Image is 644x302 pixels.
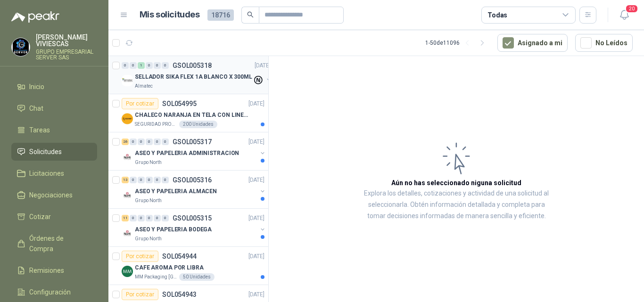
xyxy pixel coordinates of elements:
p: [PERSON_NAME] VIVIESCAS [36,34,97,47]
h3: Aún no has seleccionado niguna solicitud [391,178,521,188]
div: 0 [154,139,161,145]
img: Company Logo [122,266,133,277]
img: Company Logo [122,113,133,124]
p: Almatec [135,82,153,90]
a: Órdenes de Compra [11,229,97,258]
a: Negociaciones [11,186,97,204]
a: 0 0 1 0 0 0 GSOL005318[DATE] Company LogoSELLADOR SIKA FLEX 1A BLANCO X 300MLAlmatec [122,60,272,90]
div: 0 [130,215,137,221]
a: Configuración [11,283,97,301]
p: GSOL005318 [173,62,212,69]
div: 0 [146,139,153,145]
span: Cotizar [29,212,51,222]
button: 20 [616,7,633,24]
span: search [247,11,254,18]
span: Tareas [29,125,50,135]
div: 200 Unidades [179,121,217,128]
a: Cotizar [11,208,97,226]
p: [DATE] [255,61,271,70]
a: Inicio [11,78,97,96]
div: 1 [138,62,145,69]
p: SOL054943 [162,291,197,298]
p: Grupo North [135,235,162,243]
div: 0 [138,177,145,183]
span: Solicitudes [29,147,62,157]
a: 11 0 0 0 0 0 GSOL005315[DATE] Company LogoASEO Y PAPELERIA BODEGAGrupo North [122,212,266,243]
img: Company Logo [122,189,133,201]
button: Asignado a mi [497,34,568,52]
a: Licitaciones [11,164,97,182]
div: 0 [138,139,145,145]
p: ASEO Y PAPELERIA BODEGA [135,225,212,234]
a: Tareas [11,121,97,139]
p: [DATE] [248,214,264,223]
p: Explora los detalles, cotizaciones y actividad de una solicitud al seleccionarla. Obtén informaci... [363,188,550,222]
img: Logo peakr [11,11,59,23]
span: 20 [625,4,638,13]
div: 0 [146,215,153,221]
span: 18716 [207,9,234,21]
a: 13 0 0 0 0 0 GSOL005316[DATE] Company LogoASEO Y PAPELERIA ALMACENGrupo North [122,174,266,204]
div: Por cotizar [122,289,158,300]
p: SOL054995 [162,100,197,107]
span: Negociaciones [29,190,73,200]
div: 0 [122,62,129,69]
div: 0 [162,139,169,145]
p: [DATE] [248,252,264,261]
div: 0 [130,62,137,69]
span: Inicio [29,82,44,92]
img: Company Logo [12,38,30,56]
div: 0 [162,177,169,183]
div: 0 [154,62,161,69]
a: 26 0 0 0 0 0 GSOL005317[DATE] Company LogoASEO Y PAPELERIA ADMINISTRACIONGrupo North [122,136,266,166]
a: Solicitudes [11,143,97,161]
div: Por cotizar [122,98,158,109]
button: No Leídos [575,34,633,52]
h1: Mis solicitudes [140,8,200,22]
div: 50 Unidades [179,273,215,281]
p: GSOL005317 [173,139,212,145]
p: GSOL005315 [173,215,212,221]
a: Remisiones [11,261,97,279]
div: 0 [154,215,161,221]
span: Licitaciones [29,168,64,179]
p: [DATE] [248,290,264,299]
p: MM Packaging [GEOGRAPHIC_DATA] [135,273,177,281]
a: Por cotizarSOL054995[DATE] Company LogoCHALECO NARANJA EN TELA CON LINEAS REFLECTIVASSEGURIDAD PR... [108,94,268,132]
p: ASEO Y PAPELERIA ADMINISTRACION [135,149,239,158]
img: Company Logo [122,228,133,239]
div: 1 - 50 de 11096 [425,35,490,50]
div: 0 [154,177,161,183]
div: 0 [138,215,145,221]
p: GSOL005316 [173,177,212,183]
div: 0 [146,177,153,183]
div: 0 [162,215,169,221]
p: Grupo North [135,159,162,166]
a: Por cotizarSOL054944[DATE] Company LogoCAFE AROMA POR LIBRAMM Packaging [GEOGRAPHIC_DATA]50 Unidades [108,247,268,285]
p: ASEO Y PAPELERIA ALMACEN [135,187,217,196]
div: 0 [130,177,137,183]
p: GRUPO EMPRESARIAL SERVER SAS [36,49,97,60]
div: 11 [122,215,129,221]
div: Por cotizar [122,251,158,262]
div: 26 [122,139,129,145]
img: Company Logo [122,75,133,86]
span: Chat [29,103,43,114]
div: 0 [146,62,153,69]
a: Chat [11,99,97,117]
span: Órdenes de Compra [29,233,88,254]
p: SEGURIDAD PROVISER LTDA [135,121,177,128]
div: 0 [130,139,137,145]
p: CAFE AROMA POR LIBRA [135,263,204,272]
span: Configuración [29,287,71,297]
div: Todas [487,10,507,20]
p: SOL054944 [162,253,197,260]
img: Company Logo [122,151,133,163]
p: SELLADOR SIKA FLEX 1A BLANCO X 300ML [135,73,252,82]
p: CHALECO NARANJA EN TELA CON LINEAS REFLECTIVAS [135,111,252,120]
p: [DATE] [248,138,264,147]
div: 0 [162,62,169,69]
div: 13 [122,177,129,183]
p: [DATE] [248,99,264,108]
p: [DATE] [248,176,264,185]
